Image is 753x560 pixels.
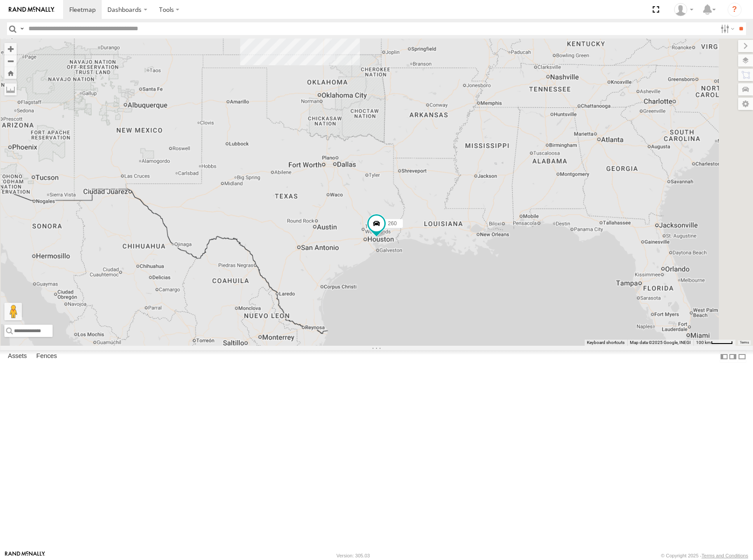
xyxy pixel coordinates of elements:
label: Search Query [18,22,25,35]
div: Version: 305.03 [337,553,370,558]
button: Zoom out [4,55,17,67]
label: Hide Summary Table [738,350,746,363]
button: Keyboard shortcuts [587,340,625,346]
div: © Copyright 2025 - [661,553,748,558]
a: Terms and Conditions [702,553,748,558]
div: Shane Miller [671,3,696,16]
label: Dock Summary Table to the Left [720,350,728,363]
label: Search Filter Options [717,22,736,35]
button: Zoom in [4,43,17,55]
span: 260 [388,220,397,227]
img: rand-logo.svg [9,7,54,13]
span: Map data ©2025 Google, INEGI [630,340,691,345]
button: Zoom Home [4,67,17,79]
i: ? [728,3,742,17]
label: Measure [4,83,17,96]
button: Drag Pegman onto the map to open Street View [4,303,22,320]
label: Dock Summary Table to the Right [728,350,737,363]
span: 100 km [696,340,711,345]
button: Map Scale: 100 km per 46 pixels [693,340,735,346]
a: Terms [740,340,749,344]
label: Assets [4,351,31,363]
a: Visit our Website [5,551,45,560]
label: Fences [32,351,61,363]
label: Map Settings [738,98,753,110]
